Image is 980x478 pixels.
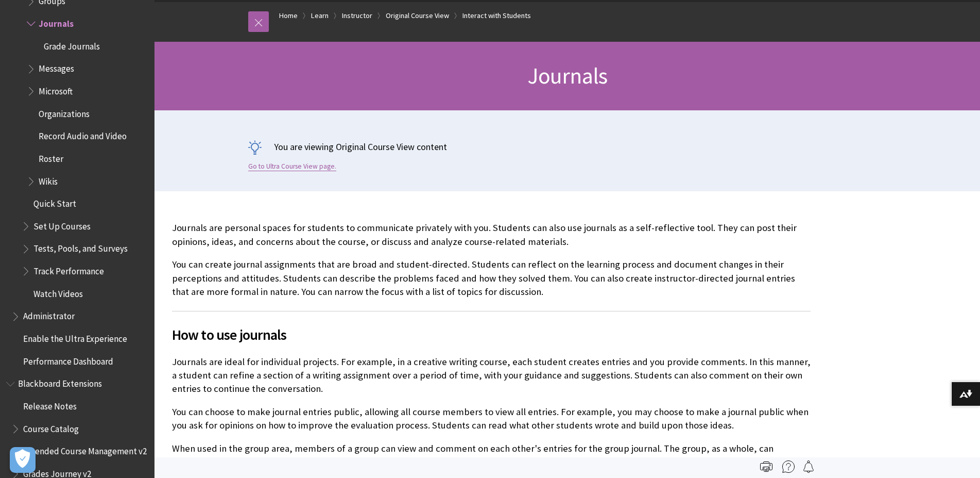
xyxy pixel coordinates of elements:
span: Blackboard Extensions [18,375,102,389]
a: Interact with Students [462,9,531,22]
a: Learn [311,9,329,22]
span: Journals [527,61,608,90]
span: Course Catalog [23,420,79,434]
span: Extended Course Management v2 [23,443,147,457]
p: Journals are personal spaces for students to communicate privately with you. Students can also us... [172,221,811,248]
span: Enable the Ultra Experience [23,330,127,344]
a: Home [279,9,298,22]
span: Administrator [23,308,75,322]
a: Go to Ultra Course View page. [248,162,336,171]
span: Microsoft [39,83,73,96]
img: Follow this page [802,460,815,473]
a: Original Course View [386,9,449,22]
span: Quick Start [33,195,76,209]
span: Set Up Courses [33,218,91,232]
span: Organizations [39,105,90,119]
span: Journals [39,15,74,29]
span: Messages [39,60,74,74]
span: Tests, Pools, and Surveys [33,240,128,254]
button: Open Preferences [10,447,36,473]
p: You are viewing Original Course View content [248,140,887,153]
p: You can create journal assignments that are broad and student-directed. Students can reflect on t... [172,258,811,299]
span: Release Notes [23,398,77,411]
span: Watch Videos [33,285,83,299]
span: Grade Journals [44,38,100,52]
img: More help [782,460,795,473]
span: Record Audio and Video [39,127,127,141]
span: Roster [39,150,63,164]
span: How to use journals [172,324,811,345]
span: Wikis [39,173,58,187]
p: When used in the group area, members of a group can view and comment on each other's entries for ... [172,442,811,469]
span: Performance Dashboard [23,353,113,367]
span: Track Performance [33,262,104,276]
img: Print [760,460,772,473]
p: You can choose to make journal entries public, allowing all course members to view all entries. F... [172,405,811,432]
p: Journals are ideal for individual projects. For example, in a creative writing course, each stude... [172,355,811,396]
a: Instructor [342,9,372,22]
